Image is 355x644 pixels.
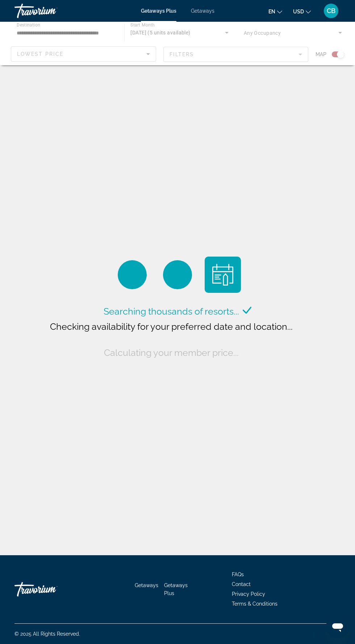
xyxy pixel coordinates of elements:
a: Getaways [191,8,214,14]
a: Travorium [14,578,87,600]
iframe: Button to launch messaging window [326,615,349,638]
a: Getaways Plus [164,582,188,596]
span: Searching thousands of resorts... [104,306,239,317]
a: Getaways [135,582,158,588]
a: Travorium [14,1,87,20]
button: Change language [268,6,282,17]
span: © 2025 All Rights Reserved. [14,631,80,637]
span: Calculating your member price... [104,347,239,358]
a: Privacy Policy [232,591,265,597]
button: Change currency [293,6,311,17]
span: CB [327,7,335,14]
span: USD [293,9,304,14]
a: Getaways Plus [141,8,176,14]
a: FAQs [232,572,244,577]
span: Checking availability for your preferred date and location... [50,321,293,332]
a: Terms & Conditions [232,601,277,607]
a: Contact [232,581,251,587]
button: User Menu [322,3,341,18]
span: en [268,9,275,14]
